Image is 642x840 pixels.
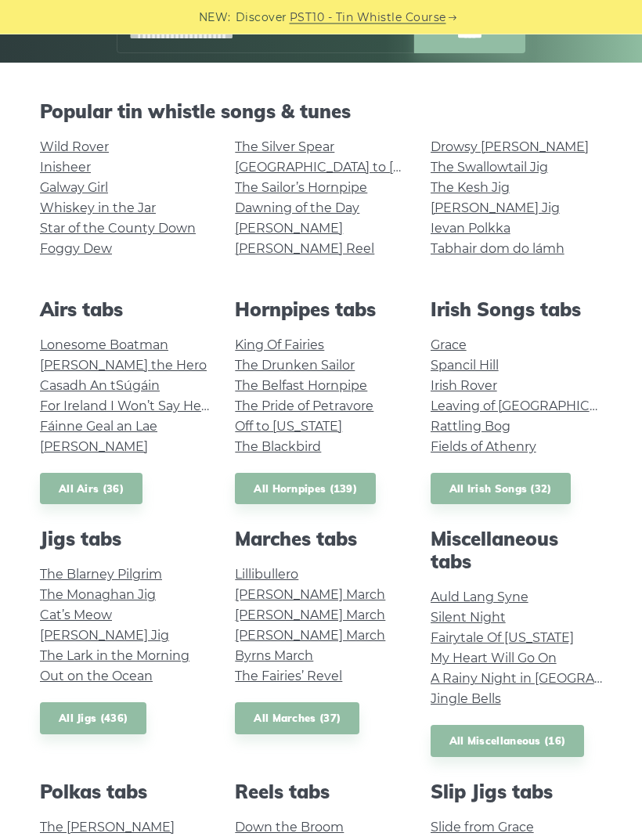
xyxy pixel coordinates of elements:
a: Irish Rover [431,379,497,394]
a: Galway Girl [40,181,108,196]
h2: Irish Songs tabs [431,299,602,322]
a: All Marches (37) [235,703,359,735]
a: Whiskey in the Jar [40,201,156,216]
a: Star of the County Down [40,222,196,236]
a: For Ireland I Won’t Say Her Name [40,399,247,414]
a: Grace [431,338,467,353]
a: The Blarney Pilgrim [40,568,162,582]
h2: Hornpipes tabs [235,299,406,322]
a: King Of Fairies [235,338,324,353]
h2: Polkas tabs [40,781,211,804]
a: Ievan Polkka [431,222,510,236]
h2: Miscellaneous tabs [431,528,602,574]
a: [PERSON_NAME] Jig [40,629,169,644]
a: Off to [US_STATE] [235,420,342,434]
a: All Irish Songs (32) [431,474,571,506]
a: Tabhair dom do lámh [431,242,564,257]
h2: Popular tin whistle songs & tunes [40,101,602,124]
a: Drowsy [PERSON_NAME] [431,140,589,155]
a: PST10 - Tin Whistle Course [290,9,446,27]
a: [PERSON_NAME] March [235,588,385,603]
a: My Heart Will Go On [431,651,557,666]
a: Silent Night [431,611,506,625]
a: Down the Broom [235,820,344,835]
span: Discover [236,9,287,27]
a: The Sailor’s Hornpipe [235,181,367,196]
a: Lillibullero [235,568,298,582]
a: The Blackbird [235,440,321,455]
a: [PERSON_NAME] Jig [431,201,560,216]
a: The Pride of Petravore [235,399,373,414]
a: Spancil Hill [431,359,499,373]
a: All Hornpipes (139) [235,474,376,506]
h2: Slip Jigs tabs [431,781,602,804]
a: Fairytale Of [US_STATE] [431,631,574,646]
h2: Reels tabs [235,781,406,804]
a: Slide from Grace [431,820,534,835]
a: The Kesh Jig [431,181,510,196]
a: [PERSON_NAME] [40,440,148,455]
a: All Jigs (436) [40,703,146,735]
a: [GEOGRAPHIC_DATA] to [GEOGRAPHIC_DATA] [235,160,524,175]
a: [PERSON_NAME] March [235,629,385,644]
a: Dawning of the Day [235,201,359,216]
a: Foggy Dew [40,242,112,257]
a: Auld Lang Syne [431,590,528,605]
a: Jingle Bells [431,692,501,707]
a: [PERSON_NAME] the Hero [40,359,207,373]
a: The Fairies’ Revel [235,669,342,684]
a: Inisheer [40,160,91,175]
h2: Airs tabs [40,299,211,322]
a: Cat’s Meow [40,608,112,623]
a: Lonesome Boatman [40,338,168,353]
a: [PERSON_NAME] March [235,608,385,623]
a: The Swallowtail Jig [431,160,548,175]
a: The Silver Spear [235,140,334,155]
a: The Belfast Hornpipe [235,379,367,394]
a: The [PERSON_NAME] [40,820,175,835]
a: Casadh An tSúgáin [40,379,160,394]
h2: Marches tabs [235,528,406,551]
a: Fields of Athenry [431,440,536,455]
a: Leaving of [GEOGRAPHIC_DATA] [431,399,633,414]
a: Fáinne Geal an Lae [40,420,157,434]
a: The Monaghan Jig [40,588,156,603]
h2: Jigs tabs [40,528,211,551]
a: The Lark in the Morning [40,649,189,664]
a: All Miscellaneous (16) [431,726,585,758]
a: Out on the Ocean [40,669,153,684]
a: Byrns March [235,649,313,664]
span: NEW: [199,9,231,27]
a: Wild Rover [40,140,109,155]
a: The Drunken Sailor [235,359,355,373]
a: Rattling Bog [431,420,510,434]
a: [PERSON_NAME] [235,222,343,236]
a: [PERSON_NAME] Reel [235,242,374,257]
a: All Airs (36) [40,474,142,506]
